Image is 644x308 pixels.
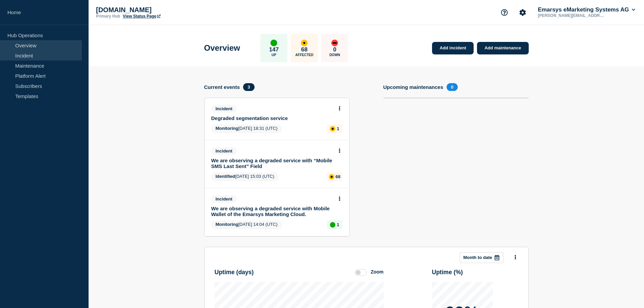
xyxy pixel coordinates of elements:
[123,14,160,19] a: View Status Page
[301,40,308,46] div: affected
[337,222,339,227] p: 1
[211,124,282,133] span: [DATE] 18:31 (UTC)
[96,14,120,19] p: Primary Hub
[301,46,308,53] p: 68
[216,126,238,131] span: Monitoring
[337,126,339,131] p: 1
[204,84,240,90] h4: Current events
[331,40,338,46] div: down
[204,43,240,53] h1: Overview
[477,42,528,54] a: Add maintenance
[295,53,313,57] p: Affected
[371,269,383,275] div: Zoom
[270,40,277,46] div: up
[336,174,340,179] p: 68
[211,206,333,217] a: We are observing a degraded service with Mobile Wallet of the Emarsys Marketing Cloud.
[216,174,235,179] span: Identified
[271,53,276,57] p: Up
[329,53,340,57] p: Down
[516,5,530,20] button: Account settings
[211,158,333,169] a: We are observing a degraded service with “Mobile SMS Last Sent” Field
[432,42,474,54] a: Add incident
[211,195,237,203] span: Incident
[211,105,237,113] span: Incident
[211,172,279,181] span: [DATE] 15:03 (UTC)
[329,174,334,180] div: affected
[211,220,282,229] span: [DATE] 14:04 (UTC)
[243,83,254,91] span: 3
[463,255,492,260] p: Month to date
[211,147,237,155] span: Incident
[333,46,336,53] p: 0
[497,5,511,20] button: Support
[96,6,231,14] p: [DOMAIN_NAME]
[216,222,238,227] span: Monitoring
[536,13,607,18] p: [PERSON_NAME][EMAIL_ADDRESS][PERSON_NAME][DOMAIN_NAME]
[211,115,333,121] a: Degraded segmentation service
[447,83,458,91] span: 0
[330,126,335,132] div: affected
[269,46,279,53] p: 147
[432,269,463,276] h3: Uptime ( % )
[330,222,335,228] div: up
[215,269,254,276] h3: Uptime ( days )
[536,6,637,13] button: Emarsys eMarketing Systems AG
[383,84,444,90] h4: Upcoming maintenances
[460,252,503,263] button: Month to date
